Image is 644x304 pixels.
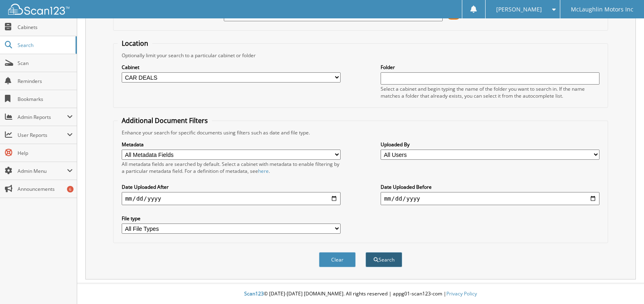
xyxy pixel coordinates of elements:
div: © [DATE]-[DATE] [DOMAIN_NAME]. All rights reserved | appg01-scan123-com | [77,284,644,304]
span: Admin Reports [18,114,67,121]
div: Select a cabinet and begin typing the name of the folder you want to search in. If the name match... [381,85,599,99]
div: 6 [67,186,74,192]
a: here [258,168,269,174]
span: Reminders [18,78,73,85]
iframe: Chat Widget [603,265,644,304]
div: All metadata fields are searched by default. Select a cabinet with metadata to enable filtering b... [122,161,340,174]
label: Uploaded By [381,141,599,148]
span: Scan123 [244,290,264,297]
span: Scan [18,60,73,67]
label: Cabinet [122,64,340,71]
legend: Location [118,39,152,48]
label: Date Uploaded Before [381,183,599,190]
span: Admin Menu [18,168,67,174]
label: Folder [381,64,599,71]
span: [PERSON_NAME] [496,7,542,12]
button: Search [365,252,402,267]
input: start [122,192,340,205]
span: Search [18,42,71,49]
a: Privacy Policy [446,290,477,297]
img: scan123-logo-white.svg [8,4,69,15]
span: McLaughlin Motors Inc [571,7,633,12]
div: Enhance your search for specific documents using filters such as date and file type. [118,129,603,136]
input: end [381,192,599,205]
label: Date Uploaded After [122,183,340,190]
span: Help [18,150,73,156]
span: Bookmarks [18,96,73,103]
label: File type [122,215,340,222]
button: Clear [319,252,356,267]
label: Metadata [122,141,340,148]
legend: Additional Document Filters [118,116,212,125]
span: User Reports [18,132,67,139]
span: Cabinets [18,24,73,31]
span: Announcements [18,186,73,192]
div: Optionally limit your search to a particular cabinet or folder [118,52,603,59]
